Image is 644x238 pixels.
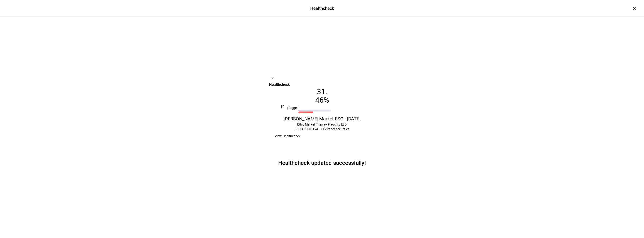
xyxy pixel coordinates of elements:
[280,122,364,127] div: Ethic Market Theme - Flagship ESG
[631,5,638,12] div: ×
[269,82,375,87] div: Healthcheck
[317,87,325,96] span: 31
[278,159,366,167] p: Healthcheck updated successfully!
[310,5,334,11] div: Healthcheck
[287,106,299,110] span: Flagged
[275,131,300,141] span: View Healthcheck
[324,96,329,104] span: %
[325,87,327,96] span: .
[315,96,324,104] span: 46
[269,131,306,141] button: View Healthcheck
[269,115,375,122] div: [PERSON_NAME] Market ESG - [DATE]
[269,122,375,131] div: ESGD, ESGE, EAGG + 2 other securities
[271,76,275,80] mat-icon: vital_signs
[280,104,285,109] mat-icon: outlined_flag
